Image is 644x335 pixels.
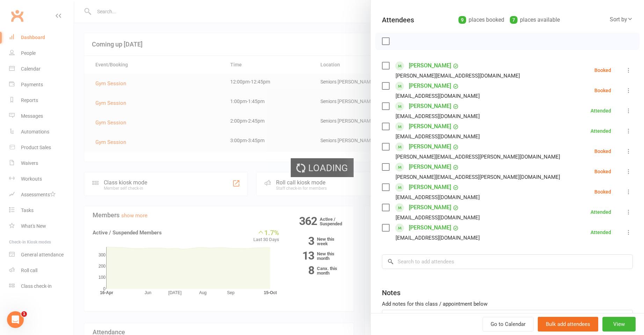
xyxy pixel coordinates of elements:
div: [PERSON_NAME][EMAIL_ADDRESS][PERSON_NAME][DOMAIN_NAME] [396,152,560,161]
a: [PERSON_NAME] [409,80,451,92]
iframe: Intercom live chat [7,311,24,328]
div: [EMAIL_ADDRESS][DOMAIN_NAME] [396,213,480,222]
div: places available [510,15,560,25]
div: [EMAIL_ADDRESS][DOMAIN_NAME] [396,233,480,242]
div: Booked [594,68,611,73]
button: View [602,317,636,332]
div: Attended [591,129,611,133]
a: [PERSON_NAME] [409,101,451,112]
div: Attended [591,108,611,113]
div: Booked [594,189,611,194]
div: [PERSON_NAME][EMAIL_ADDRESS][DOMAIN_NAME] [396,71,520,80]
div: Attended [591,210,611,214]
a: [PERSON_NAME] [409,222,451,233]
div: Booked [594,169,611,174]
a: [PERSON_NAME] [409,202,451,213]
span: 1 [21,311,27,317]
div: [PERSON_NAME][EMAIL_ADDRESS][PERSON_NAME][DOMAIN_NAME] [396,173,560,182]
div: [EMAIL_ADDRESS][DOMAIN_NAME] [396,92,480,101]
div: Attended [591,230,611,235]
button: Bulk add attendees [538,317,598,332]
a: [PERSON_NAME] [409,60,451,71]
div: [EMAIL_ADDRESS][DOMAIN_NAME] [396,132,480,141]
div: places booked [458,15,504,25]
div: Notes [382,288,400,298]
div: Sort by [610,15,633,24]
div: Booked [594,88,611,93]
div: [EMAIL_ADDRESS][DOMAIN_NAME] [396,193,480,202]
a: [PERSON_NAME] [409,141,451,152]
a: [PERSON_NAME] [409,161,451,173]
div: 7 [510,16,518,24]
div: Booked [594,149,611,154]
div: Add notes for this class / appointment below [382,300,633,308]
a: [PERSON_NAME] [409,121,451,132]
div: [EMAIL_ADDRESS][DOMAIN_NAME] [396,112,480,121]
a: [PERSON_NAME] [409,182,451,193]
input: Search to add attendees [382,254,633,269]
a: Go to Calendar [483,317,534,332]
div: 9 [458,16,466,24]
div: Attendees [382,15,414,25]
